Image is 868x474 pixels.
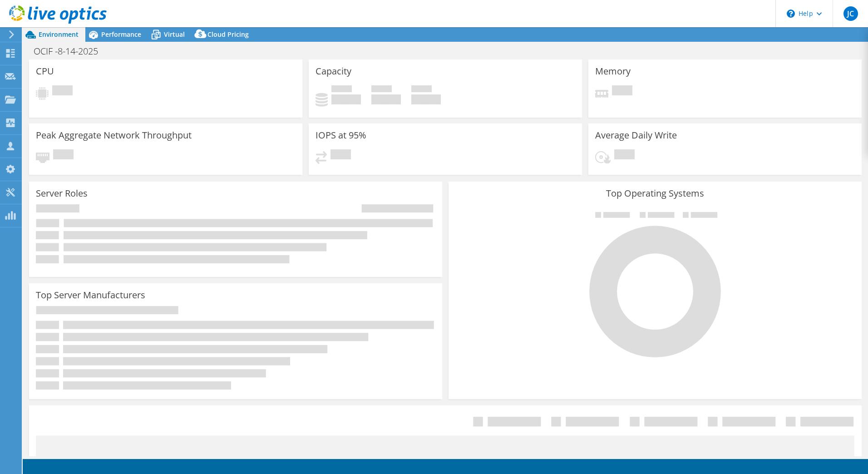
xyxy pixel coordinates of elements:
[612,85,632,98] span: Pending
[36,188,88,198] h3: Server Roles
[164,30,185,39] span: Virtual
[39,30,79,39] span: Environment
[455,188,855,198] h3: Top Operating Systems
[371,94,401,104] h4: 0 GiB
[101,30,141,39] span: Performance
[36,66,54,76] h3: CPU
[411,94,441,104] h4: 0 GiB
[331,85,352,94] span: Used
[595,130,677,140] h3: Average Daily Write
[331,94,361,104] h4: 0 GiB
[53,149,74,162] span: Pending
[614,149,635,162] span: Pending
[787,10,795,18] svg: \n
[411,85,432,94] span: Total
[36,290,145,300] h3: Top Server Manufacturers
[207,30,249,39] span: Cloud Pricing
[595,66,631,76] h3: Memory
[371,85,392,94] span: Free
[30,46,112,56] h1: OCIF -8-14-2025
[36,130,192,140] h3: Peak Aggregate Network Throughput
[843,6,858,21] span: JC
[316,130,366,140] h3: IOPS at 95%
[316,66,351,76] h3: Capacity
[52,85,73,98] span: Pending
[330,149,351,162] span: Pending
